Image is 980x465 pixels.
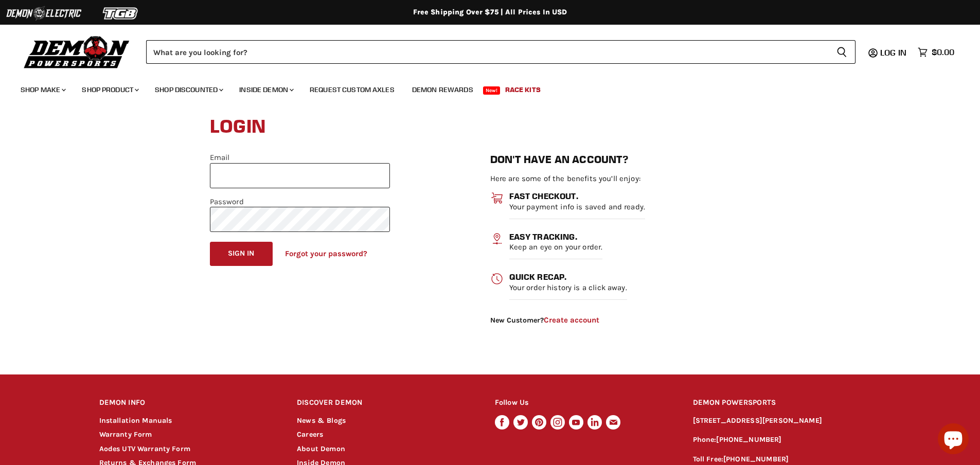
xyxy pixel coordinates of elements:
inbox-online-store-chat: Shopify online store chat [935,423,972,457]
img: acc-icon1_27x26.png [490,191,504,205]
img: acc-icon3_27x26.png [490,272,504,285]
span: New! [483,86,501,95]
a: News & Blogs [297,416,346,425]
a: About Demon [297,444,345,453]
span: $0.00 [932,47,954,57]
a: Log in [876,48,913,57]
p: Your payment info is saved and ready. [509,203,646,219]
a: Shop Product [74,79,145,100]
p: Keep an eye on your order. [509,243,603,259]
a: Inside Demon [231,79,300,100]
ul: Main menu [13,75,952,100]
h3: Easy tracking. [509,232,603,241]
p: Phone: [693,434,881,446]
h1: Login [210,111,771,144]
p: [STREET_ADDRESS][PERSON_NAME] [693,415,881,427]
img: TGB Logo 2 [82,4,159,23]
img: Demon Powersports [21,33,133,70]
div: Free Shipping Over $75 | All Prices In USD [79,8,902,17]
h3: Fast checkout. [509,191,646,201]
h2: Don't have an account? [490,154,771,166]
span: New Customer? [490,316,771,325]
div: Here are some of the benefits you’ll enjoy: [490,174,771,325]
button: Search [828,40,856,64]
p: Your order history is a click away. [509,283,627,300]
h2: DISCOVER DEMON [297,391,475,415]
a: Aodes UTV Warranty Form [99,444,190,453]
a: Request Custom Axles [302,79,402,100]
span: Log in [880,47,906,58]
a: [PHONE_NUMBER] [716,435,781,444]
a: Forgot your password? [285,249,367,258]
img: Demon Electric Logo 2 [5,4,82,23]
input: Search [146,40,828,64]
a: Careers [297,430,323,439]
h2: DEMON INFO [99,391,278,415]
a: Warranty Form [99,430,152,439]
h2: DEMON POWERSPORTS [693,391,881,415]
button: Sign in [210,242,273,266]
img: acc-icon2_27x26.png [490,232,504,245]
h3: Quick recap. [509,272,627,281]
a: Shop Discounted [147,79,229,100]
a: [PHONE_NUMBER] [723,455,789,463]
form: Product [146,40,856,64]
a: Create account [544,315,599,325]
a: Demon Rewards [404,79,481,100]
a: Shop Make [13,79,72,100]
a: Race Kits [497,79,548,100]
a: Installation Manuals [99,416,172,425]
a: $0.00 [913,45,959,60]
h2: Follow Us [495,391,673,415]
